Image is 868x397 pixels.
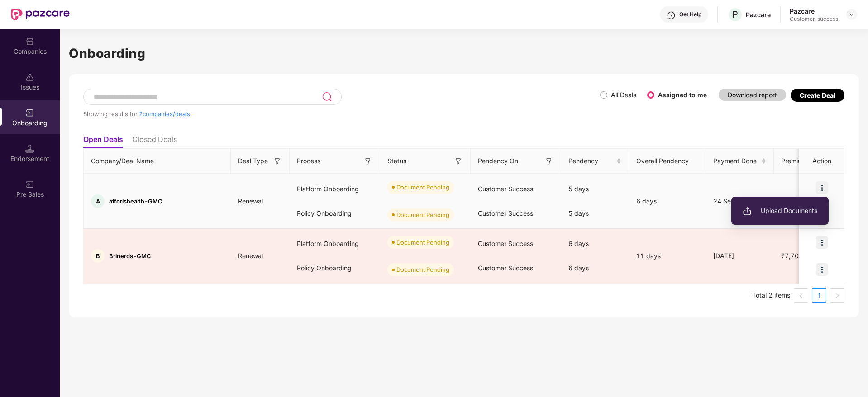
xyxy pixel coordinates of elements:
[713,156,759,166] span: Payment Done
[816,236,828,249] img: icon
[139,110,190,118] span: 2 companies/deals
[84,149,231,174] th: Company/Deal Name
[322,91,332,102] img: svg+xml;base64,PHN2ZyB3aWR0aD0iMjQiIGhlaWdodD0iMjUiIHZpZXdCb3g9IjAgMCAyNCAyNSIgZmlsbD0ibm9uZSIgeG...
[667,11,676,20] img: svg+xml;base64,PHN2ZyBpZD0iSGVscC0zMngzMiIgeG1sbnM9Imh0dHA6Ly93d3cudzMub3JnLzIwMDAvc3ZnIiB3aWR0aD...
[561,256,629,280] div: 6 days
[231,197,270,205] span: Renewal
[800,91,835,99] div: Create Deal
[743,206,817,216] span: Upload Documents
[25,73,34,82] img: svg+xml;base64,PHN2ZyBpZD0iSXNzdWVzX2Rpc2FibGVkIiB4bWxucz0iaHR0cDovL3d3dy53My5vcmcvMjAwMC9zdmciIH...
[794,288,808,303] button: left
[290,232,380,256] div: Platform Onboarding
[812,289,826,302] a: 1
[848,11,855,18] img: svg+xml;base64,PHN2ZyBpZD0iRHJvcGRvd24tMzJ4MzIiIHhtbG5zPSJodHRwOi8vd3d3LnczLm9yZy8yMDAwL3N2ZyIgd2...
[790,7,838,15] div: Pazcare
[396,265,449,274] div: Document Pending
[297,156,320,166] span: Process
[774,149,833,174] th: Premium Paid
[396,238,449,247] div: Document Pending
[706,196,774,206] div: 24 Sep 2025
[830,288,844,303] button: right
[816,263,828,276] img: icon
[706,251,774,261] div: [DATE]
[679,11,701,18] div: Get Help
[91,249,105,263] div: B
[732,9,738,20] span: P
[790,15,838,23] div: Customer_success
[69,43,859,63] h1: Onboarding
[25,37,34,46] img: svg+xml;base64,PHN2ZyBpZD0iQ29tcGFuaWVzIiB4bWxucz0iaHR0cDovL3d3dy53My5vcmcvMjAwMC9zdmciIHdpZHRoPS...
[478,185,533,193] span: Customer Success
[387,156,406,166] span: Status
[561,177,629,201] div: 5 days
[132,135,177,148] li: Closed Deals
[109,252,151,260] span: Brinerds-GMC
[91,194,105,208] div: A
[478,156,518,166] span: Pendency On
[568,156,615,166] span: Pendency
[835,293,840,298] span: right
[812,288,826,303] li: 1
[25,144,34,153] img: svg+xml;base64,PHN2ZyB3aWR0aD0iMTQuNSIgaGVpZ2h0PSIxNC41IiB2aWV3Qm94PSIwIDAgMTYgMTYiIGZpbGw9Im5vbm...
[794,288,808,303] li: Previous Page
[629,251,706,261] div: 11 days
[719,89,786,101] button: Download report
[83,110,600,118] div: Showing results for
[746,10,771,19] div: Pazcare
[109,198,162,205] span: afforishealth-GMC
[396,210,449,219] div: Document Pending
[658,91,707,99] label: Assigned to me
[561,232,629,256] div: 6 days
[706,149,774,174] th: Payment Done
[83,135,123,148] li: Open Deals
[478,209,533,217] span: Customer Success
[611,91,636,99] label: All Deals
[11,9,70,20] img: New Pazcare Logo
[238,156,268,166] span: Deal Type
[561,149,629,174] th: Pendency
[454,157,463,166] img: svg+xml;base64,PHN2ZyB3aWR0aD0iMTYiIGhlaWdodD0iMTYiIHZpZXdCb3g9IjAgMCAxNiAxNiIgZmlsbD0ibm9uZSIgeG...
[561,201,629,226] div: 5 days
[478,264,533,272] span: Customer Success
[743,207,752,216] img: svg+xml;base64,PHN2ZyB3aWR0aD0iMjAiIGhlaWdodD0iMjAiIHZpZXdCb3g9IjAgMCAyMCAyMCIgZmlsbD0ibm9uZSIgeG...
[544,157,553,166] img: svg+xml;base64,PHN2ZyB3aWR0aD0iMTYiIGhlaWdodD0iMTYiIHZpZXdCb3g9IjAgMCAxNiAxNiIgZmlsbD0ibm9uZSIgeG...
[231,252,270,260] span: Renewal
[273,157,282,166] img: svg+xml;base64,PHN2ZyB3aWR0aD0iMTYiIGhlaWdodD0iMTYiIHZpZXdCb3g9IjAgMCAxNiAxNiIgZmlsbD0ibm9uZSIgeG...
[290,177,380,201] div: Platform Onboarding
[798,293,804,298] span: left
[363,157,372,166] img: svg+xml;base64,PHN2ZyB3aWR0aD0iMTYiIGhlaWdodD0iMTYiIHZpZXdCb3g9IjAgMCAxNiAxNiIgZmlsbD0ibm9uZSIgeG...
[799,149,844,174] th: Action
[290,201,380,226] div: Policy Onboarding
[478,240,533,247] span: Customer Success
[774,252,820,260] span: ₹7,70,000
[25,109,34,118] img: svg+xml;base64,PHN2ZyB3aWR0aD0iMjAiIGhlaWdodD0iMjAiIHZpZXdCb3g9IjAgMCAyMCAyMCIgZmlsbD0ibm9uZSIgeG...
[25,180,34,189] img: svg+xml;base64,PHN2ZyB3aWR0aD0iMjAiIGhlaWdodD0iMjAiIHZpZXdCb3g9IjAgMCAyMCAyMCIgZmlsbD0ibm9uZSIgeG...
[816,181,828,194] img: icon
[290,256,380,280] div: Policy Onboarding
[629,196,706,206] div: 6 days
[830,288,844,303] li: Next Page
[629,149,706,174] th: Overall Pendency
[752,288,790,303] li: Total 2 items
[396,183,449,192] div: Document Pending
